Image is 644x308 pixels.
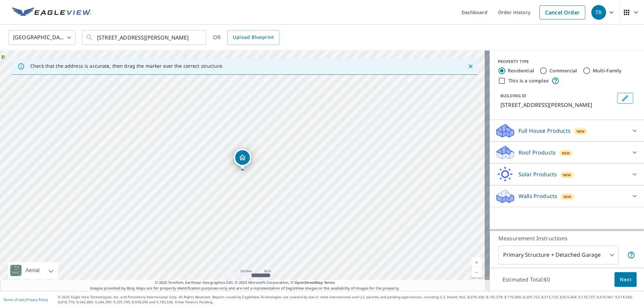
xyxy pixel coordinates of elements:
[519,148,556,157] p: Roof Products
[498,59,636,65] div: PROPERTY TYPE
[497,272,555,287] p: Estimated Total: $0
[495,188,639,204] div: Walls ProductsNew
[627,251,635,259] span: Your report will include the primary structure and a detached garage if one exists.
[614,272,637,287] button: Next
[30,63,223,69] p: Check that the address is accurate, then drag the marker over the correct structure.
[3,297,24,302] a: Terms of Use
[233,33,274,42] span: Upload Blueprint
[472,257,482,267] a: Current Level 17, Zoom In
[23,262,42,279] div: Aerial
[495,144,639,161] div: Roof ProductsNew
[539,5,585,19] a: Cancel Order
[8,262,58,279] div: Aerial
[500,101,614,109] p: [STREET_ADDRESS][PERSON_NAME]
[577,129,585,134] span: New
[234,149,251,170] div: Dropped pin, building 1, Residential property, 4738 Talmadge Rd Toledo, OH 43623
[495,123,639,139] div: Full House ProductsNew
[495,166,639,182] div: Solar ProductsNew
[593,67,622,74] label: Multi-Family
[155,280,335,286] span: © 2025 TomTom, Earthstar Geographics SIO, © 2025 Microsoft Corporation, ©
[324,280,335,285] a: Terms
[563,194,572,199] span: New
[227,30,279,45] a: Upload Blueprint
[620,275,631,284] span: Next
[3,298,48,302] p: |
[97,28,193,47] input: Search by address or latitude-longitude
[508,67,534,74] label: Residential
[500,93,526,99] p: BUILDING ID
[26,297,48,302] a: Privacy Policy
[12,7,91,17] img: EV Logo
[617,93,633,104] button: Edit building 1
[498,234,635,242] p: Measurement Instructions
[519,192,557,200] p: Walls Products
[8,28,75,47] div: [GEOGRAPHIC_DATA]
[591,5,606,20] div: TR
[58,295,641,305] p: © 2025 Eagle View Technologies, Inc. and Pictometry International Corp. All Rights Reserved. Repo...
[213,30,279,45] div: OR
[472,267,482,278] a: Current Level 17, Zoom Out
[508,77,549,84] label: This is a complex
[549,67,577,74] label: Commercial
[466,62,475,71] button: Close
[498,246,619,264] div: Primary Structure + Detached Garage
[294,280,323,285] a: OpenStreetMap
[519,127,571,135] p: Full House Products
[562,150,570,156] span: New
[563,172,571,178] span: New
[519,170,557,178] p: Solar Products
